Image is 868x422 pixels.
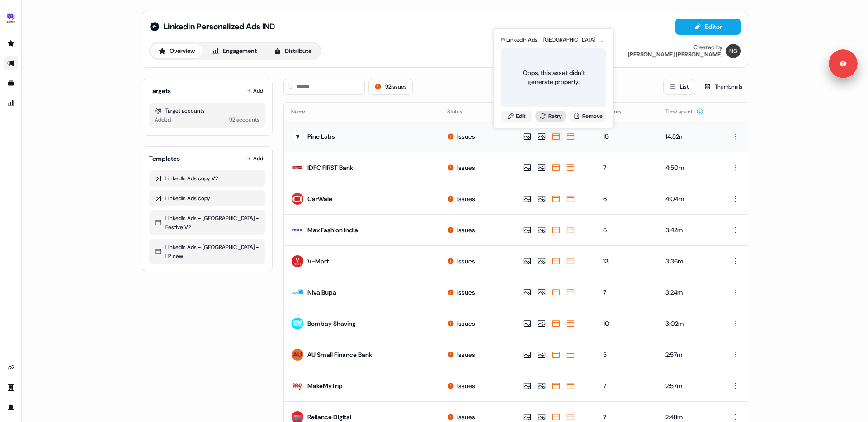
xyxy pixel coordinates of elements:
[155,115,171,124] div: Added
[603,225,651,234] div: 6
[307,413,351,422] div: Reliance Digital
[155,194,259,203] div: LinkedIn Ads copy
[603,319,651,328] div: 10
[307,132,335,141] div: Pine Labs
[447,103,473,120] button: Status
[307,381,343,390] div: MakeMyTrip
[149,154,180,163] div: Templates
[665,288,711,297] div: 3:24m
[675,23,741,33] a: Editor
[698,79,748,95] button: Thumbnails
[204,44,264,58] button: Engagement
[457,413,475,422] div: Issues
[457,225,475,234] div: Issues
[4,361,18,375] a: Go to integrations
[155,214,259,232] div: LinkedIn Ads - [GEOGRAPHIC_DATA] - Festive V2
[229,115,259,124] div: 92 accounts
[307,163,353,172] div: IDFC FIRST Bank
[307,225,358,234] div: Max Fashion India
[266,44,319,58] button: Distribute
[665,194,711,203] div: 4:04m
[368,79,413,95] button: 92issues
[457,288,475,297] div: Issues
[457,163,475,172] div: Issues
[603,194,651,203] div: 6
[628,51,722,58] div: [PERSON_NAME] [PERSON_NAME]
[4,36,18,51] a: Go to prospects
[535,111,566,122] button: Retry
[457,350,475,359] div: Issues
[603,103,632,120] button: Visitors
[570,111,606,122] button: Remove
[291,103,316,120] button: Name
[726,44,741,58] img: Nikunj
[603,163,651,172] div: 7
[603,132,651,141] div: 15
[457,381,475,390] div: Issues
[4,400,18,415] a: Go to profile
[149,86,171,95] div: Targets
[675,19,741,35] button: Editor
[501,111,532,122] a: Edit
[665,381,711,390] div: 2:57m
[4,56,18,70] a: Go to outbound experience
[603,257,651,266] div: 13
[506,35,606,44] div: LinkedIn Ads - [GEOGRAPHIC_DATA] - Festive V2 for Pine Labs
[307,319,356,328] div: Bombay Shaving
[4,76,18,90] a: Go to templates
[164,21,275,32] span: Linkedin Personalized Ads IND
[307,350,372,359] div: AU Small Finance Bank
[603,381,651,390] div: 7
[155,174,259,183] div: LinkedIn Ads copy V2
[665,225,711,234] div: 3:42m
[509,68,599,86] div: Oops, this asset didn’t generate properly.
[457,194,475,203] div: Issues
[457,319,475,328] div: Issues
[307,257,329,266] div: V-Mart
[4,380,18,395] a: Go to team
[665,257,711,266] div: 3:36m
[603,288,651,297] div: 7
[457,257,475,266] div: Issues
[457,132,475,141] div: Issues
[663,79,694,95] button: List
[665,103,703,120] button: Time spent
[665,132,711,141] div: 14:52m
[693,44,722,51] div: Created by
[245,152,265,165] button: Add
[155,243,259,261] div: LinkedIn Ads - [GEOGRAPHIC_DATA] - LP new
[665,413,711,422] div: 2:48m
[665,163,711,172] div: 4:50m
[155,106,259,115] div: Target accounts
[307,194,332,203] div: CarWale
[307,288,336,297] div: Niva Bupa
[603,350,651,359] div: 5
[665,319,711,328] div: 3:02m
[665,350,711,359] div: 2:57m
[603,413,651,422] div: 7
[151,44,203,58] button: Overview
[245,84,265,97] button: Add
[4,96,18,110] a: Go to attribution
